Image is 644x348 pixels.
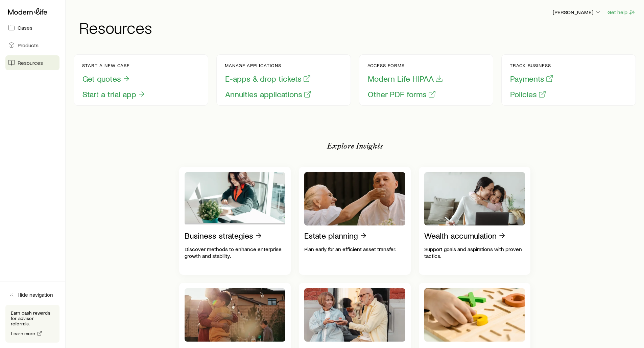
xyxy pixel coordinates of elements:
[18,291,53,298] span: Hide navigation
[424,288,525,342] img: Product guides
[5,20,59,35] a: Cases
[5,287,59,302] button: Hide navigation
[179,167,291,275] a: Business strategiesDiscover methods to enhance enterprise growth and stability.
[510,89,547,100] button: Policies
[225,63,312,68] p: Manage applications
[553,9,601,16] p: [PERSON_NAME]
[18,42,39,49] span: Products
[304,288,405,342] img: Charitable giving
[552,8,602,17] button: [PERSON_NAME]
[185,288,286,342] img: Retirement
[510,63,554,68] p: Track business
[299,167,411,275] a: Estate planningPlan early for an efficient asset transfer.
[424,172,525,225] img: Wealth accumulation
[419,167,531,275] a: Wealth accumulationSupport goals and aspirations with proven tactics.
[367,74,444,84] button: Modern Life HIPAA
[424,231,497,240] p: Wealth accumulation
[304,172,405,225] img: Estate planning
[304,231,358,240] p: Estate planning
[11,331,35,336] span: Learn more
[510,74,554,84] button: Payments
[327,141,383,151] p: Explore Insights
[367,89,436,100] button: Other PDF forms
[18,24,32,31] span: Cases
[79,19,636,35] h1: Resources
[225,89,312,100] button: Annuities applications
[424,246,525,259] p: Support goals and aspirations with proven tactics.
[18,59,43,66] span: Resources
[11,310,54,326] p: Earn cash rewards for advisor referrals.
[5,305,59,343] div: Earn cash rewards for advisor referrals.Learn more
[82,74,131,84] button: Get quotes
[185,231,253,240] p: Business strategies
[185,246,286,259] p: Discover methods to enhance enterprise growth and stability.
[5,38,59,53] a: Products
[304,246,405,252] p: Plan early for an efficient asset transfer.
[607,8,636,16] button: Get help
[82,63,146,68] p: Start a new case
[5,55,59,70] a: Resources
[185,172,286,225] img: Business strategies
[367,63,444,68] p: Access forms
[225,74,311,84] button: E-apps & drop tickets
[82,89,146,100] button: Start a trial app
